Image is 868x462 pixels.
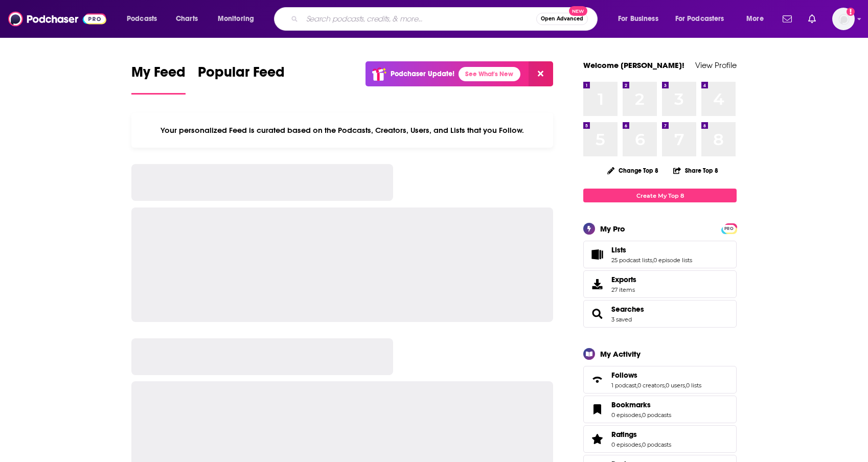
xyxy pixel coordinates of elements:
[642,411,671,419] a: 0 podcasts
[611,305,644,314] a: Searches
[284,7,607,31] div: Search podcasts, credits, & more...
[587,277,607,291] span: Exports
[665,382,666,389] span: ,
[611,411,641,419] a: 0 episodes
[611,430,637,439] span: Ratings
[131,113,553,148] div: Your personalized Feed is curated based on the Podcasts, Creators, Users, and Lists that you Follow.
[587,247,607,262] a: Lists
[779,10,796,28] a: Show notifications dropdown
[641,411,642,419] span: ,
[198,63,285,95] a: Popular Feed
[302,11,536,27] input: Search podcasts, credits, & more...
[611,245,692,255] a: Lists
[611,11,671,27] button: open menu
[611,275,636,284] span: Exports
[685,382,686,389] span: ,
[666,382,685,389] a: 0 users
[669,11,739,27] button: open menu
[611,430,671,439] a: Ratings
[541,16,583,21] span: Open Advanced
[583,241,737,268] span: Lists
[739,11,776,27] button: open menu
[587,402,607,417] a: Bookmarks
[176,12,198,26] span: Charts
[583,396,737,423] span: Bookmarks
[587,307,607,321] a: Searches
[569,6,587,16] span: New
[611,400,671,409] a: Bookmarks
[611,316,632,323] a: 3 saved
[673,160,719,180] button: Share Top 8
[211,11,267,27] button: open menu
[583,366,737,394] span: Follows
[600,224,625,234] div: My Pro
[723,224,735,232] a: PRO
[583,60,684,70] a: Welcome [PERSON_NAME]!
[847,8,855,16] svg: Add a profile image
[459,67,520,81] a: See What's New
[8,9,106,29] img: Podchaser - Follow, Share and Rate Podcasts
[536,13,588,25] button: Open AdvancedNew
[611,257,652,264] a: 25 podcast lists
[832,8,855,30] span: Logged in as LornaG
[637,382,665,389] a: 0 creators
[198,63,285,87] span: Popular Feed
[611,371,701,380] a: Follows
[611,382,636,389] a: 1 podcast
[120,11,170,27] button: open menu
[127,12,157,26] span: Podcasts
[653,257,692,264] a: 0 episode lists
[131,63,186,95] a: My Feed
[218,12,254,26] span: Monitoring
[804,10,820,28] a: Show notifications dropdown
[746,12,764,26] span: More
[642,441,671,448] a: 0 podcasts
[611,441,641,448] a: 0 episodes
[618,12,658,26] span: For Business
[832,8,855,30] img: User Profile
[641,441,642,448] span: ,
[652,257,653,264] span: ,
[636,382,637,389] span: ,
[600,349,641,359] div: My Activity
[169,11,204,27] a: Charts
[587,373,607,387] a: Follows
[611,245,626,255] span: Lists
[695,60,737,70] a: View Profile
[601,164,665,177] button: Change Top 8
[611,400,651,409] span: Bookmarks
[583,300,737,328] span: Searches
[587,432,607,446] a: Ratings
[583,270,737,298] a: Exports
[611,286,636,293] span: 27 items
[583,425,737,453] span: Ratings
[131,63,186,87] span: My Feed
[391,70,454,78] p: Podchaser Update!
[832,8,855,30] button: Show profile menu
[611,371,637,380] span: Follows
[686,382,701,389] a: 0 lists
[583,189,737,202] a: Create My Top 8
[675,12,724,26] span: For Podcasters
